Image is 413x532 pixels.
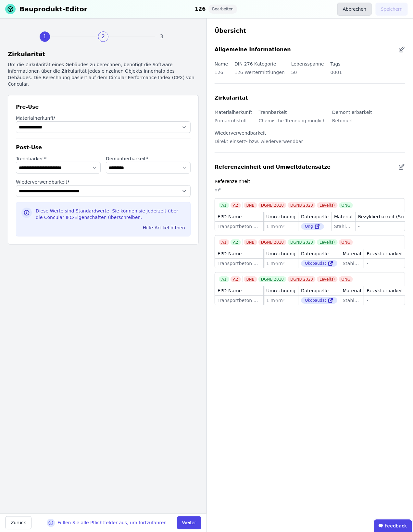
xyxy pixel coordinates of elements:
[36,208,185,223] div: Diese Werte sind Standardwerte. Sie können sie jederzeit über die Concular IFC-Eigenschaften über...
[218,213,242,220] div: EPD-Name
[288,276,316,282] div: DGNB 2023
[219,276,229,282] div: A1
[339,239,353,245] div: QNG
[8,50,199,59] div: Zirkularität
[266,287,295,294] div: Umrechnung
[244,239,257,245] div: BNB
[234,61,276,66] label: DIN 276 Kategorie
[16,103,191,111] div: Pre-Use
[215,163,331,171] div: Referenzeinheit und Umweltdatensätze
[19,5,87,14] div: Bauprodukt-Editor
[177,516,201,529] button: Weiter
[215,68,228,81] div: 126
[244,202,257,208] div: BNB
[218,223,261,230] div: Transportbeton C20/25
[358,223,412,230] div: -
[218,260,261,267] div: Transportbeton C20/25
[301,287,329,294] div: Datenquelle
[195,5,206,14] div: 126
[259,110,287,115] label: Trennbarkeit
[215,46,291,54] div: Allgemeine Informationen
[208,5,238,14] div: Bearbeiten
[376,3,408,16] button: Speichern
[332,110,372,115] label: Demontierbarkeit
[140,223,188,233] button: Hilfe-Artikel öffnen
[343,287,361,294] div: Material
[291,61,324,66] label: Lebensspanne
[234,68,285,81] div: 126 Wertermittlungen
[40,31,50,42] div: 1
[317,239,337,245] div: Level(s)
[215,116,252,129] div: Primärrohstoff
[266,297,295,304] div: 1 m³/m³
[218,297,261,304] div: Transportbeton C20/25
[218,250,242,257] div: EPD-Name
[334,223,353,230] div: Stahlbeton
[337,3,372,16] button: Abbrechen
[259,116,326,129] div: Chemische Trennung möglich
[343,250,361,257] div: Material
[288,202,316,208] div: DGNB 2023
[8,61,199,87] div: Um die Zirkularität eines Gebäudes zu berechnen, benötigt die Software Informationen über die Zir...
[331,68,342,81] div: 0001
[343,297,361,304] div: Stahlbeton
[339,276,353,282] div: QNG
[231,202,241,208] div: A2
[215,26,405,35] div: Übersicht
[57,520,167,526] div: Füllen Sie alle Pflichtfelder aus, um fortzufahren
[288,239,316,245] div: DGNB 2023
[317,202,337,208] div: Level(s)
[231,239,241,245] div: A2
[215,94,248,102] div: Zirkularität
[244,276,257,282] div: BNB
[215,185,405,198] div: m³
[231,276,241,282] div: A2
[215,61,228,66] label: Name
[301,213,329,220] div: Datenquelle
[266,213,295,220] div: Umrechnung
[258,276,286,282] div: DGNB 2018
[266,250,295,257] div: Umrechnung
[215,110,252,115] label: Materialherkunft
[358,213,412,220] div: Rezyklierbarkeit (Score)
[291,68,324,81] div: 50
[16,115,191,121] label: audits.requiredField
[98,31,108,42] div: 2
[156,31,167,42] div: 3
[317,276,337,282] div: Level(s)
[301,297,337,304] div: Ökobaudat
[16,179,191,185] label: audits.requiredField
[215,130,266,136] label: Wiederverwendbarkeit
[334,213,353,220] div: Material
[215,179,250,184] label: Referenzeinheit
[332,116,372,129] div: Betoniert
[331,61,341,66] label: Tags
[258,202,286,208] div: DGNB 2018
[301,223,324,230] div: Qng
[16,155,101,162] label: audits.requiredField
[301,260,337,267] div: Ökobaudat
[219,202,229,208] div: A1
[218,287,242,294] div: EPD-Name
[301,250,329,257] div: Datenquelle
[266,260,295,267] div: 1 m³/m³
[106,155,191,162] label: audits.requiredField
[219,239,229,245] div: A1
[343,260,361,267] div: Stahlbeton
[339,202,353,208] div: QNG
[5,516,31,529] button: Zurück
[16,144,191,151] div: Post-Use
[266,223,295,230] div: 1 m³/m³
[215,137,303,150] div: Direkt einsetz- bzw. wiederverwendbar
[258,239,286,245] div: DGNB 2018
